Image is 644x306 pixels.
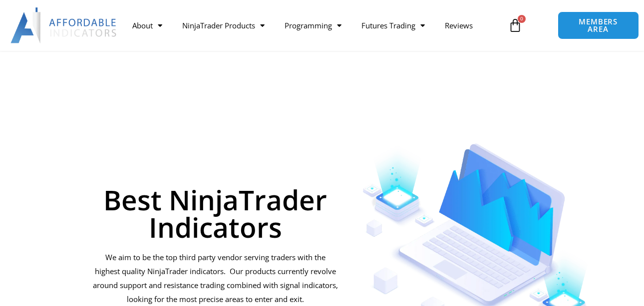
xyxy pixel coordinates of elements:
[351,14,435,37] a: Futures Trading
[568,18,629,33] span: MEMBERS AREA
[122,14,172,37] a: About
[435,14,483,37] a: Reviews
[92,251,338,306] p: We aim to be the top third party vendor serving traders with the highest quality NinjaTrader indi...
[172,14,275,37] a: NinjaTrader Products
[275,14,351,37] a: Programming
[10,7,118,43] img: LogoAI | Affordable Indicators – NinjaTrader
[558,11,639,39] a: MEMBERS AREA
[122,14,502,37] nav: Menu
[518,15,526,23] span: 0
[92,186,338,241] h1: Best NinjaTrader Indicators
[493,11,537,40] a: 0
